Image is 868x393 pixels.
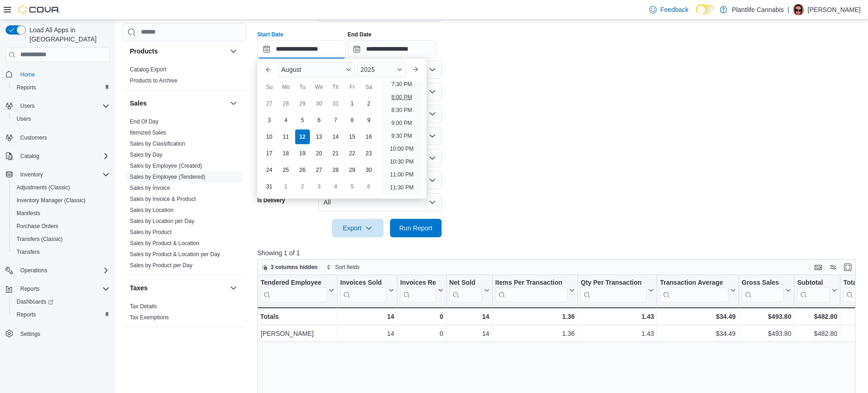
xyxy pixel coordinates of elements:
button: Enter fullscreen [842,262,853,273]
li: 11:00 PM [386,169,417,180]
li: 11:30 PM [386,182,417,193]
span: Reports [17,84,36,91]
div: day-19 [295,146,310,161]
button: Invoices Sold [340,278,394,302]
span: Operations [20,267,47,274]
div: Invoices Ref [400,278,436,302]
div: Mo [279,80,293,94]
span: Tax Details [130,303,157,310]
span: Tax Exemptions [130,314,169,321]
span: Inventory Manager (Classic) [17,197,86,204]
span: Adjustments (Classic) [13,182,110,193]
span: Manifests [13,208,110,219]
button: Users [9,112,113,125]
li: 7:30 PM [388,79,416,90]
a: Feedback [646,0,692,19]
div: Transaction Average [660,278,728,287]
li: 10:00 PM [386,143,417,154]
div: day-7 [328,113,343,128]
button: Tendered Employee [261,278,334,302]
a: Dashboards [9,295,113,308]
button: Items Per Transaction [495,278,575,302]
div: 14 [340,311,394,322]
span: Sales by Day [130,151,163,158]
div: Subtotal [797,278,830,287]
span: Reports [20,285,40,293]
div: Products [122,64,246,90]
button: Sales [228,98,239,109]
button: Keyboard shortcuts [813,262,824,273]
button: Taxes [130,283,226,293]
span: Export [338,219,378,237]
button: Display options [827,262,839,273]
a: Dashboards [13,296,57,307]
button: Reports [9,308,113,321]
span: Sales by Employee (Tendered) [130,173,205,181]
button: Transfers [9,246,113,258]
div: day-24 [262,163,277,177]
span: Catalog [17,151,110,162]
button: Net Sold [449,278,489,302]
div: day-16 [361,129,376,144]
span: Users [13,113,110,124]
span: Home [20,71,35,78]
img: Cova [18,5,60,14]
p: Showing 1 of 1 [257,248,862,258]
div: day-20 [312,146,326,161]
div: day-21 [328,146,343,161]
span: Products to Archive [130,77,177,84]
div: day-29 [295,96,310,111]
div: Invoices Sold [340,278,387,287]
span: 2025 [361,66,375,73]
div: Button. Open the year selector. 2025 is currently selected. [357,62,406,77]
span: Inventory [20,171,43,178]
label: End Date [348,31,372,38]
span: Users [20,102,35,110]
div: Tendered Employee [261,278,327,302]
button: Previous Month [261,62,276,77]
div: Gross Sales [741,278,784,302]
div: day-6 [312,113,326,128]
a: Sales by Product & Location [130,240,199,246]
button: Users [17,100,38,111]
button: Catalog [17,151,43,162]
div: Subtotal [797,278,830,302]
div: Invoices Sold [340,278,387,302]
div: Transaction Average [660,278,728,302]
div: Items Per Transaction [495,278,567,302]
span: Reports [17,283,110,294]
a: Sales by Location per Day [130,218,194,224]
div: $34.49 [660,311,735,322]
a: Sales by Product [130,229,172,235]
a: Tax Exemptions [130,314,169,321]
button: Purchase Orders [9,220,113,233]
button: Run Report [390,219,442,237]
div: Invoices Ref [400,278,436,287]
div: day-12 [295,129,310,144]
button: Open list of options [429,110,436,117]
div: Items Per Transaction [495,278,567,287]
div: 14 [449,328,489,339]
div: [PERSON_NAME] [261,328,334,339]
div: day-30 [361,163,376,177]
div: day-8 [345,113,360,128]
button: Transfers (Classic) [9,233,113,246]
span: Transfers (Classic) [13,234,110,245]
div: We [312,80,326,94]
div: August, 2025 [261,95,377,195]
div: day-30 [312,96,326,111]
div: day-28 [279,96,293,111]
button: Open list of options [429,132,436,140]
button: Next month [408,62,423,77]
button: Inventory Manager (Classic) [9,194,113,207]
h3: Products [130,47,158,56]
a: Transfers (Classic) [13,234,66,245]
span: Dashboards [13,296,110,307]
button: Qty Per Transaction [581,278,654,302]
input: Press the down key to enter a popover containing a calendar. Press the escape key to close the po... [257,40,346,59]
div: day-10 [262,129,277,144]
span: Catalog Export [130,66,166,73]
li: 9:00 PM [388,117,416,129]
a: Itemized Sales [130,129,166,136]
a: Manifests [13,208,44,219]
